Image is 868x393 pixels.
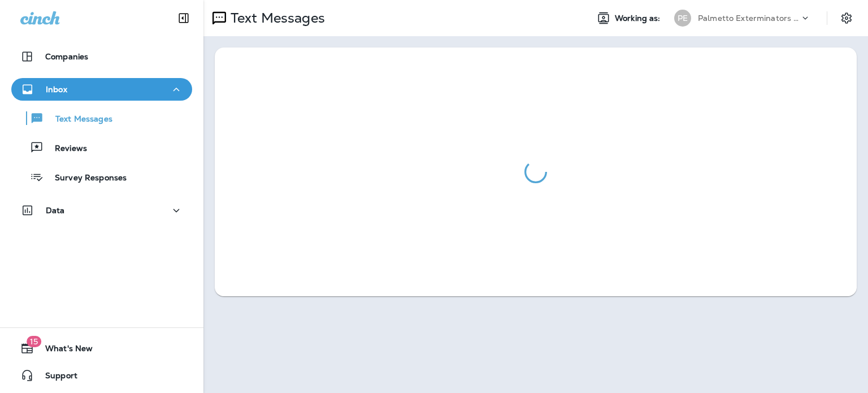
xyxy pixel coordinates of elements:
button: Survey Responses [11,165,192,189]
p: Reviews [44,144,87,154]
p: Text Messages [44,114,112,125]
span: What's New [34,344,93,357]
p: Inbox [46,85,67,94]
div: PE [674,10,691,27]
p: Survey Responses [44,173,127,184]
span: Support [34,371,77,385]
p: Companies [45,52,88,61]
button: Settings [836,8,857,28]
span: Working as: [615,14,663,23]
span: 15 [27,336,41,347]
p: Palmetto Exterminators LLC [698,14,800,23]
button: Inbox [11,78,192,101]
button: Support [11,364,192,387]
p: Data [46,206,65,215]
button: Reviews [11,136,192,159]
p: Text Messages [226,10,325,27]
button: Collapse Sidebar [168,7,199,29]
button: 15What's New [11,337,192,360]
button: Text Messages [11,106,192,130]
button: Data [11,199,192,222]
button: Companies [11,45,192,68]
